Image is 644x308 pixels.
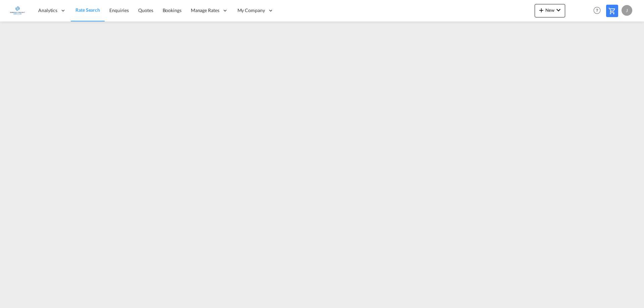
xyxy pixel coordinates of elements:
span: Manage Rates [191,7,219,14]
span: New [537,7,562,13]
img: e1326340b7c511ef854e8d6a806141ad.jpg [10,3,25,18]
span: Quotes [138,7,153,13]
md-icon: icon-plus 400-fg [537,6,545,14]
span: Bookings [163,7,181,13]
span: Rate Search [75,7,100,13]
span: Analytics [38,7,57,14]
div: Help [591,5,606,17]
md-icon: icon-chevron-down [554,6,562,14]
div: J [622,5,632,16]
button: icon-plus 400-fgNewicon-chevron-down [535,4,565,17]
span: Enquiries [109,7,129,13]
span: My Company [237,7,265,14]
span: Help [591,5,603,16]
